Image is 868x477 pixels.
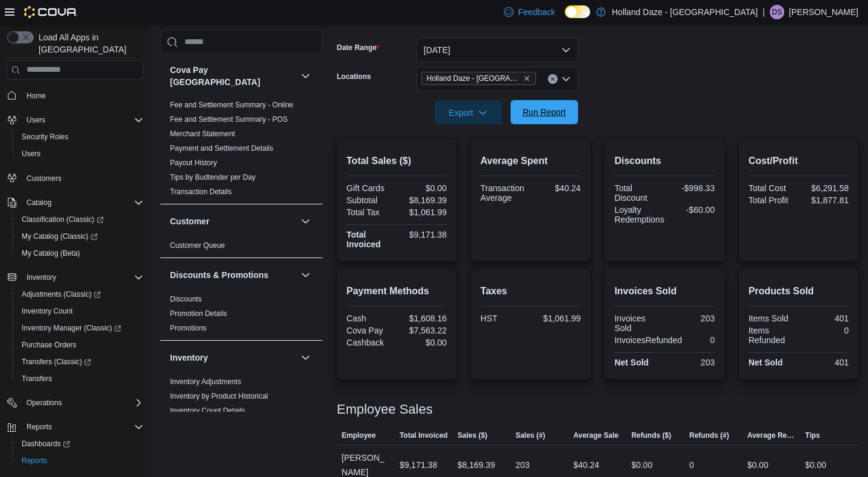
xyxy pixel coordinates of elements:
[22,89,51,103] a: Home
[614,154,714,168] h2: Discounts
[22,195,143,210] span: Catalog
[12,228,148,245] a: My Catalog (Classic)
[2,419,148,435] button: Reports
[17,212,143,227] span: Classification (Classic)
[399,338,447,347] div: $0.00
[561,74,571,84] button: Open list of options
[399,183,447,193] div: $0.00
[298,214,313,229] button: Customer
[690,431,729,440] span: Refunds (#)
[27,91,46,101] span: Home
[631,431,671,440] span: Refunds ($)
[22,132,68,142] span: Security Roles
[631,458,652,472] div: $0.00
[298,350,313,365] button: Inventory
[614,358,649,367] strong: Net Sold
[573,431,618,440] span: Average Sale
[347,314,394,323] div: Cash
[2,194,148,211] button: Catalog
[573,458,599,472] div: $40.24
[667,314,715,323] div: 203
[170,324,207,332] a: Promotions
[421,72,536,85] span: Holland Daze - Orangeville
[347,195,394,205] div: Subtotal
[749,195,796,205] div: Total Profit
[170,309,227,318] a: Promotion Details
[17,246,85,261] a: My Catalog (Beta)
[548,74,558,84] button: Clear input
[2,169,148,187] button: Customers
[770,5,784,19] div: DAWAR SHUKOOR
[347,326,394,335] div: Cova Pay
[337,72,371,81] label: Locations
[12,336,148,353] button: Purchase Orders
[22,374,52,384] span: Transfers
[170,215,296,227] button: Customer
[160,292,322,340] div: Discounts & Promotions
[170,215,209,227] h3: Customer
[298,69,313,83] button: Cova Pay [GEOGRAPHIC_DATA]
[417,38,578,62] button: [DATE]
[515,431,545,440] span: Sales (#)
[749,183,796,193] div: Total Cost
[347,230,381,249] strong: Total Invoiced
[22,270,143,285] span: Inventory
[170,129,235,139] span: Merchant Statement
[342,431,376,440] span: Employee
[22,420,57,434] button: Reports
[805,431,820,440] span: Tips
[747,458,769,472] div: $0.00
[511,100,578,124] button: Run Report
[170,144,273,153] a: Payment and Settlement Details
[427,72,521,84] span: Holland Daze - [GEOGRAPHIC_DATA]
[347,154,447,168] h2: Total Sales ($)
[749,314,796,323] div: Items Sold
[523,75,530,82] button: Remove Holland Daze - Orangeville from selection in this group
[772,5,782,19] span: DS
[533,183,580,193] div: $40.24
[749,326,796,345] div: Items Refunded
[442,101,495,125] span: Export
[170,352,296,364] button: Inventory
[27,398,62,408] span: Operations
[170,391,268,401] span: Inventory by Product Historical
[22,396,67,410] button: Operations
[614,183,662,203] div: Total Discount
[22,340,77,350] span: Purchase Orders
[399,207,447,217] div: $1,061.99
[170,158,217,168] span: Payout History
[12,145,148,162] button: Users
[763,5,765,19] p: |
[22,215,104,224] span: Classification (Classic)
[687,335,714,345] div: 0
[12,286,148,303] a: Adjustments (Classic)
[170,377,241,387] span: Inventory Adjustments
[17,453,52,468] a: Reports
[399,326,447,335] div: $7,563.22
[17,355,96,369] a: Transfers (Classic)
[170,377,241,386] a: Inventory Adjustments
[667,183,715,193] div: -$998.33
[400,431,448,440] span: Total Invoiced
[690,458,694,472] div: 0
[22,270,61,285] button: Inventory
[22,171,66,186] a: Customers
[518,6,555,18] span: Feedback
[399,314,447,323] div: $1,608.16
[400,458,437,472] div: $9,171.38
[12,128,148,145] button: Security Roles
[22,248,80,258] span: My Catalog (Beta)
[170,130,235,138] a: Merchant Statement
[22,88,143,103] span: Home
[170,172,256,182] span: Tips by Budtender per Day
[565,18,565,19] span: Dark Mode
[480,284,580,299] h2: Taxes
[614,205,664,224] div: Loyalty Redemptions
[533,314,580,323] div: $1,061.99
[12,211,148,228] a: Classification (Classic)
[12,435,148,452] a: Dashboards
[17,371,57,386] a: Transfers
[801,358,849,367] div: 401
[170,115,288,124] span: Fee and Settlement Summary - POS
[347,207,394,217] div: Total Tax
